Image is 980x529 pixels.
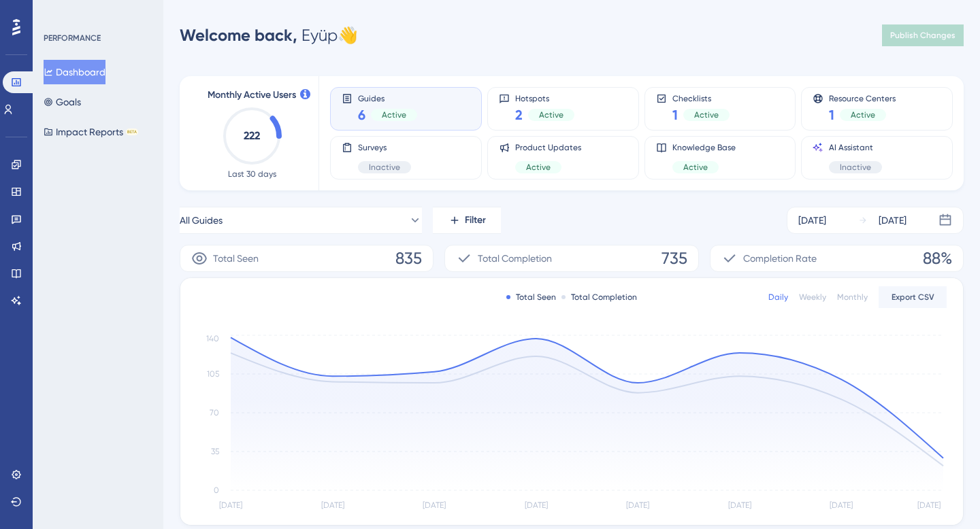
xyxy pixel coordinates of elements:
span: Publish Changes [890,30,955,41]
span: All Guides [180,212,223,228]
span: Total Completion [478,250,552,267]
span: Last 30 days [228,169,276,180]
tspan: 0 [214,485,219,495]
tspan: [DATE] [626,500,649,510]
div: Monthly [837,292,868,303]
span: Guides [358,93,417,103]
span: 6 [358,105,365,124]
span: 1 [829,105,834,124]
div: BETA [126,129,138,135]
span: 1 [672,105,678,124]
text: 222 [244,129,260,142]
span: Welcome back, [180,25,297,45]
span: Resource Centers [829,93,896,103]
span: 2 [515,105,523,124]
tspan: [DATE] [219,500,242,510]
div: Total Seen [506,292,556,303]
span: Knowledge Base [672,142,736,153]
span: Monthly Active Users [208,87,296,103]
span: AI Assistant [829,142,882,153]
span: Total Seen [213,250,259,267]
button: Publish Changes [882,24,964,46]
tspan: 140 [206,334,219,343]
span: Active [539,109,563,120]
tspan: [DATE] [728,500,751,510]
button: Dashboard [44,60,105,84]
span: Inactive [840,162,871,173]
tspan: [DATE] [917,500,941,510]
button: Filter [433,207,501,234]
span: Hotspots [515,93,574,103]
div: Daily [768,292,788,303]
div: PERFORMANCE [44,33,101,44]
span: Product Updates [515,142,581,153]
tspan: 105 [207,369,219,379]
div: Eyüp 👋 [180,24,358,46]
tspan: [DATE] [321,500,344,510]
span: Completion Rate [743,250,817,267]
div: [DATE] [879,212,906,228]
span: 835 [395,248,422,269]
tspan: 70 [210,408,219,417]
button: All Guides [180,207,422,234]
span: Active [382,109,406,120]
div: Total Completion [561,292,637,303]
span: Inactive [369,162,400,173]
span: Active [694,109,719,120]
tspan: [DATE] [525,500,548,510]
span: 735 [661,248,687,269]
tspan: [DATE] [830,500,853,510]
button: Goals [44,90,81,114]
div: [DATE] [798,212,826,228]
span: 88% [923,248,952,269]
span: Filter [465,212,486,228]
span: Active [851,109,875,120]
tspan: [DATE] [423,500,446,510]
button: Export CSV [879,286,947,308]
span: Active [526,162,551,173]
button: Impact ReportsBETA [44,120,138,144]
span: Checklists [672,93,730,103]
span: Active [683,162,708,173]
tspan: 35 [211,447,219,456]
span: Surveys [358,142,411,153]
span: Export CSV [892,292,934,303]
div: Weekly [799,292,826,303]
